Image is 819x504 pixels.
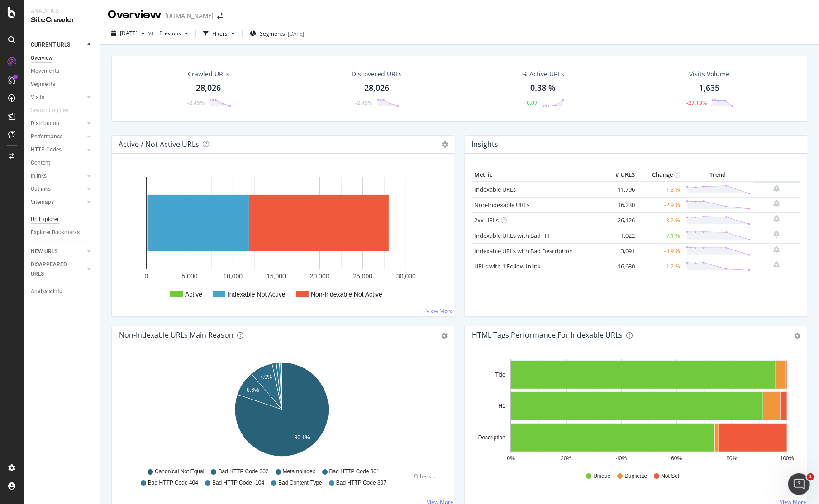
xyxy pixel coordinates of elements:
[223,273,243,280] text: 10,000
[31,93,85,102] a: Visits
[31,228,80,237] div: Explorer Bookmarks
[441,333,448,339] div: gear
[145,273,148,280] text: 0
[156,29,181,37] span: Previous
[212,479,264,487] span: Bad HTTP Code -104
[774,246,780,253] div: bell-plus
[31,132,62,141] div: Performance
[31,106,68,115] div: Search Engines
[310,273,329,280] text: 20,000
[212,30,228,38] div: Filters
[31,66,59,76] div: Movements
[187,99,205,107] div: -2.45%
[247,387,259,393] text: 8.6%
[148,29,156,37] span: vs
[31,171,47,181] div: Inlinks
[601,197,637,212] td: 16,230
[288,30,304,38] div: [DATE]
[31,247,57,256] div: NEW URLS
[601,168,637,182] th: # URLS
[188,70,229,79] div: Crawled URLs
[196,82,221,94] div: 28,026
[474,216,499,224] a: 2xx URLs
[774,231,780,238] div: bell-plus
[507,456,515,462] text: 0%
[414,472,439,480] div: Others...
[807,473,814,480] span: 1
[31,260,76,279] div: DISAPPEARED URLS
[31,93,44,102] div: Visits
[185,291,202,298] text: Active
[31,40,70,50] div: CURRENT URLS
[148,479,198,487] span: Bad HTTP Code 404
[31,260,85,279] a: DISAPPEARED URLS
[442,141,448,148] i: Options
[593,472,610,480] span: Unique
[283,468,315,476] span: Meta noindex
[364,82,389,94] div: 28,026
[31,132,85,141] a: Performance
[31,15,93,25] div: SiteCrawler
[31,198,54,207] div: Sitemaps
[774,215,780,222] div: bell-plus
[601,228,637,243] td: 1,022
[637,243,682,259] td: -4.9 %
[474,262,541,270] a: URLs with 1 Follow Inlink
[474,247,573,255] a: Indexable URLs with Bad Description
[218,468,268,476] span: Bad HTTP Code 302
[637,197,682,212] td: -2.9 %
[474,201,529,209] a: Non-Indexable URLs
[336,479,386,487] span: Bad HTTP Code 307
[686,99,707,107] div: -27.13%
[478,434,505,441] text: Description
[794,333,800,339] div: gear
[311,291,382,298] text: Non-Indexable Not Active
[31,247,85,256] a: NEW URLS
[119,138,199,151] h4: Active / Not Active URLs
[352,70,402,79] div: Discovered URLs
[31,158,94,168] a: Content
[31,80,55,89] div: Segments
[182,273,198,280] text: 5,000
[31,145,62,155] div: HTTP Codes
[601,243,637,259] td: 3,091
[31,80,94,89] a: Segments
[108,7,162,23] div: Overview
[616,456,627,462] text: 40%
[119,168,444,309] div: A chart.
[353,273,372,280] text: 25,000
[119,330,233,339] div: Non-Indexable URLs Main Reason
[495,372,506,378] text: Title
[31,66,94,76] a: Movements
[682,168,753,182] th: Trend
[601,212,637,228] td: 26,126
[426,307,453,315] a: View More
[155,468,204,476] span: Canonical Not Equal
[31,228,94,237] a: Explorer Bookmarks
[788,473,810,495] iframe: Intercom live chat
[31,287,62,296] div: Analysis Info
[471,138,498,151] h4: Insights
[561,456,571,462] text: 20%
[217,13,223,19] div: arrow-right-arrow-left
[637,228,682,243] td: -7.1 %
[396,273,416,280] text: 30,000
[472,330,623,339] div: HTML Tags Performance for Indexable URLs
[531,82,556,94] div: 0.38 %
[671,456,682,462] text: 60%
[780,456,794,462] text: 100%
[31,119,85,128] a: Distribution
[637,259,682,274] td: -1.2 %
[699,82,719,94] div: 1,635
[637,212,682,228] td: -3.2 %
[165,11,214,20] div: [DOMAIN_NAME]
[662,472,680,480] span: Not Set
[499,403,506,410] text: H1
[119,359,444,464] div: A chart.
[474,231,550,240] a: Indexable URLs with Bad H1
[624,472,647,480] span: Duplicate
[31,40,85,50] a: CURRENT URLS
[472,359,797,464] svg: A chart.
[228,291,286,298] text: Indexable Not Active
